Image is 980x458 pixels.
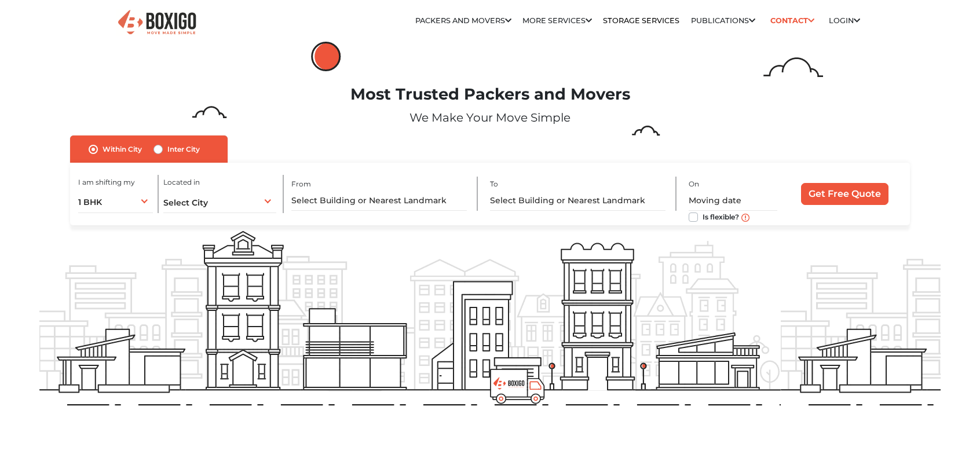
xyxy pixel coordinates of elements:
label: Located in [163,177,200,188]
img: boxigo_prackers_and_movers_truck [490,369,545,404]
input: Select Building or Nearest Landmark [291,190,467,211]
span: Select City [163,197,208,208]
label: Inter City [167,142,200,156]
input: Select Building or Nearest Landmark [490,190,665,211]
input: Moving date [689,190,777,211]
label: I am shifting my [78,177,135,188]
label: To [490,179,498,189]
label: Within City [103,142,142,156]
label: Is flexible? [703,210,739,222]
span: 1 BHK [78,197,102,207]
input: Get Free Quote [801,183,888,205]
a: Login [829,16,860,25]
h1: Most Trusted Packers and Movers [39,85,941,104]
a: Packers and Movers [415,16,511,25]
a: Publications [691,16,755,25]
label: From [291,179,311,189]
label: On [689,179,699,189]
p: We Make Your Move Simple [39,109,941,126]
img: Boxigo [116,9,198,37]
a: Contact [766,12,818,30]
img: move_date_info [741,214,749,222]
a: Storage Services [603,16,679,25]
a: More services [522,16,592,25]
